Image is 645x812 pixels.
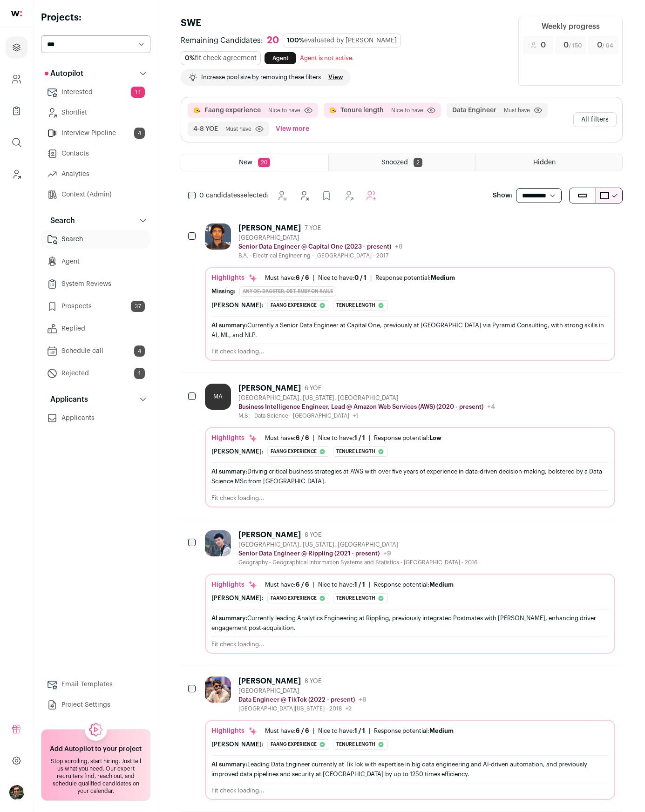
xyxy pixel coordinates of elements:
[573,112,617,127] button: All filters
[504,107,530,114] span: Must have
[541,40,546,51] span: 0
[265,727,309,735] div: Must have:
[265,434,441,442] ul: | |
[429,728,454,734] span: Medium
[265,581,309,589] div: Must have:
[205,384,615,507] a: MA [PERSON_NAME] 6 YOE [GEOGRAPHIC_DATA], [US_STATE], [GEOGRAPHIC_DATA] Business Intelligence Eng...
[225,125,251,133] span: Must have
[429,435,441,441] span: Low
[211,726,258,736] div: Highlights
[354,275,367,281] span: 0 / 1
[238,541,477,548] div: [GEOGRAPHIC_DATA], [US_STATE], [GEOGRAPHIC_DATA]
[211,761,247,767] span: AI summary:
[296,275,309,281] span: 6 / 6
[283,34,401,47] div: evaluated by [PERSON_NAME]
[45,68,83,79] p: Autopilot
[211,759,609,779] div: Leading Data Engineer currently at TikTok with expertise in big data engineering and AI-driven au...
[265,52,296,64] a: Agent
[41,364,150,383] a: Rejected1
[354,582,365,588] span: 1 / 1
[41,211,150,230] button: Search
[211,448,264,455] div: [PERSON_NAME]:
[41,297,150,316] a: Prospects37
[211,433,258,443] div: Highlights
[542,21,600,32] div: Weekly progress
[333,739,388,750] div: Tenure length
[305,677,321,685] span: 8 YOE
[45,215,75,226] p: Search
[265,581,454,589] ul: | |
[305,385,321,392] span: 6 YOE
[354,728,365,734] span: 1 / 1
[533,159,556,166] span: Hidden
[296,728,309,734] span: 6 / 6
[181,17,507,30] h1: SWE
[6,68,27,90] a: Company and ATS Settings
[597,40,613,51] span: 0
[431,275,455,281] span: Medium
[238,530,301,540] div: [PERSON_NAME]
[475,154,622,171] a: Hidden
[487,404,495,410] span: +4
[452,106,496,115] button: Data Engineer
[267,593,329,603] div: Faang experience
[211,302,264,309] div: [PERSON_NAME]:
[211,613,609,633] div: Currently leading Analytics Engineering at Rippling, previously integrated Postmates with [PERSON...
[205,530,615,654] a: [PERSON_NAME] 8 YOE [GEOGRAPHIC_DATA], [US_STATE], [GEOGRAPHIC_DATA] Senior Data Engineer @ Rippl...
[239,286,336,297] div: Any of: dagster, dbt, Ruby on Rails
[41,230,150,249] a: Search
[211,615,247,621] span: AI summary:
[41,696,150,714] a: Project Settings
[41,409,150,427] a: Applicants
[238,412,495,420] div: M.S. - Data Science - [GEOGRAPHIC_DATA]
[267,300,329,311] div: Faang experience
[211,348,609,355] div: Fit check loading...
[211,288,236,295] div: Missing:
[353,413,358,419] span: +1
[359,697,367,703] span: +8
[131,301,145,312] span: 37
[205,223,231,250] img: e3e80ba0aaa2d87b647809ab80922ba42eea86dc5cdcd3d30655705f5eb4f7de
[185,55,195,61] span: 0%
[6,100,27,122] a: Company Lists
[564,40,582,51] span: 0
[493,191,512,200] p: Show:
[383,550,391,557] span: +9
[238,403,483,411] p: Business Intelligence Engineer, Lead @ Amazon Web Services (AWS) (2020 - present)
[265,434,309,442] div: Must have:
[211,641,609,648] div: Fit check loading...
[287,37,304,44] span: 100%
[296,582,309,588] span: 6 / 6
[268,107,300,114] span: Nice to have
[211,273,258,283] div: Highlights
[134,345,145,357] span: 4
[211,741,264,748] div: [PERSON_NAME]:
[354,435,365,441] span: 1 / 1
[238,252,403,259] div: B.A. - Electrical Engineering - [GEOGRAPHIC_DATA] - 2017
[45,394,88,405] p: Applicants
[238,559,477,566] div: Geography - Geographical Information Systems and Statistics - [GEOGRAPHIC_DATA] - 2016
[41,165,150,183] a: Analytics
[238,687,367,695] div: [GEOGRAPHIC_DATA]
[9,785,24,800] button: Open dropdown
[265,727,454,735] ul: | |
[211,494,609,502] div: Fit check loading...
[238,677,301,686] div: [PERSON_NAME]
[6,163,27,185] a: Leads (Backoffice)
[134,128,145,139] span: 4
[50,744,142,754] h2: Add Autopilot to your project
[375,274,455,282] div: Response potential:
[41,252,150,271] a: Agent
[318,727,365,735] div: Nice to have:
[181,51,261,65] div: fit check agreement
[11,11,22,16] img: wellfound-shorthand-0d5821cbd27db2630d0214b213865d53afaa358527fdda9d0ea32b1df1b89c2c.svg
[238,234,403,242] div: [GEOGRAPHIC_DATA]
[340,106,384,115] button: Tenure length
[41,124,150,142] a: Interview Pipeline4
[41,83,150,101] a: Interested11
[318,434,365,442] div: Nice to have:
[205,530,231,556] img: 1b2a603d58df5d2b03ea4bac78518b4482888bdabd622d64591c489de83f99c8
[305,224,321,232] span: 7 YOE
[239,159,252,166] span: New
[305,531,321,539] span: 8 YOE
